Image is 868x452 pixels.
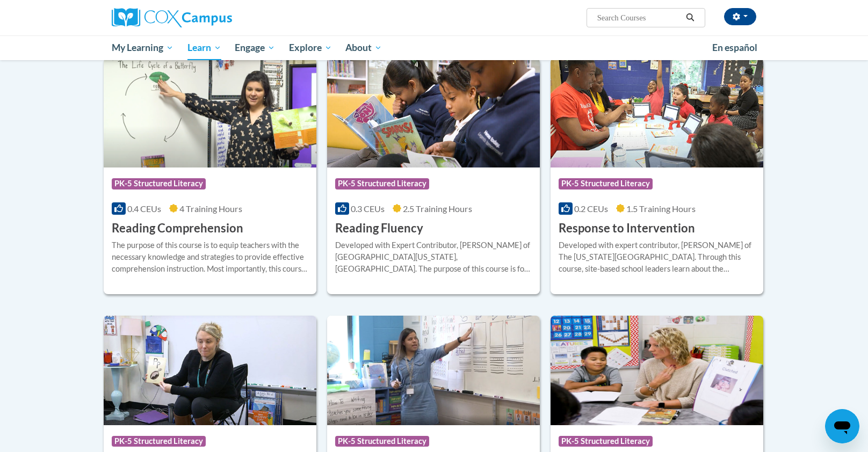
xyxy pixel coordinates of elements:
a: En español [705,37,764,59]
button: Search [682,11,698,24]
span: Explore [289,41,332,54]
img: Course Logo [327,58,540,167]
h3: Reading Fluency [335,220,423,237]
span: PK-5 Structured Literacy [559,436,653,447]
span: PK-5 Structured Literacy [559,178,653,189]
img: Course Logo [327,316,540,425]
a: My Learning [105,35,180,60]
a: About [339,35,389,60]
div: Developed with expert contributor, [PERSON_NAME] of The [US_STATE][GEOGRAPHIC_DATA]. Through this... [559,239,755,275]
span: PK-5 Structured Literacy [112,178,206,189]
span: 2.5 Training Hours [403,203,472,214]
span: En español [712,42,757,53]
a: Cox Campus [112,8,316,27]
img: Course Logo [551,58,763,167]
span: Engage [235,41,275,54]
img: Cox Campus [112,8,232,27]
a: Course LogoPK-5 Structured Literacy0.3 CEUs2.5 Training Hours Reading FluencyDeveloped with Exper... [327,58,540,294]
div: Developed with Expert Contributor, [PERSON_NAME] of [GEOGRAPHIC_DATA][US_STATE], [GEOGRAPHIC_DATA... [335,239,532,275]
img: Course Logo [104,58,316,167]
input: Search Courses [596,11,682,24]
span: 0.3 CEUs [351,203,385,214]
a: Learn [180,35,228,60]
span: About [345,41,382,54]
a: Explore [282,35,339,60]
img: Course Logo [551,316,763,425]
span: 1.5 Training Hours [626,203,696,214]
span: 0.2 CEUs [574,203,608,214]
h3: Response to Intervention [559,220,695,237]
h3: Reading Comprehension [112,220,243,237]
span: Learn [187,41,221,54]
span: 4 Training Hours [179,203,242,214]
span: PK-5 Structured Literacy [335,178,429,189]
span: My Learning [112,41,173,54]
span: PK-5 Structured Literacy [335,436,429,447]
iframe: Button to launch messaging window [825,409,859,443]
a: Course LogoPK-5 Structured Literacy0.4 CEUs4 Training Hours Reading ComprehensionThe purpose of t... [104,58,316,294]
button: Account Settings [724,8,756,25]
div: The purpose of this course is to equip teachers with the necessary knowledge and strategies to pr... [112,239,308,275]
span: 0.4 CEUs [127,203,161,214]
img: Course Logo [104,316,316,425]
span: PK-5 Structured Literacy [112,436,206,447]
div: Main menu [96,35,772,60]
a: Course LogoPK-5 Structured Literacy0.2 CEUs1.5 Training Hours Response to InterventionDeveloped w... [551,58,763,294]
a: Engage [228,35,282,60]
